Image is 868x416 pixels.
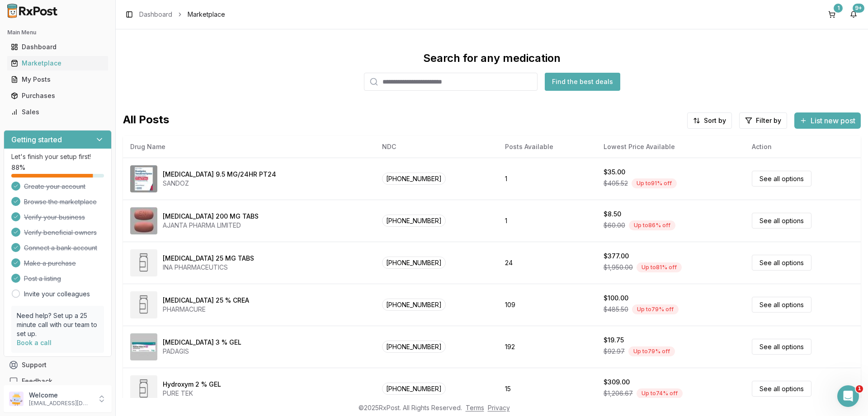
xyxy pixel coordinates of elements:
[4,56,112,70] button: Marketplace
[604,252,629,261] div: $377.00
[4,105,112,119] button: Sales
[29,391,92,400] p: Welcome
[604,336,624,345] div: $19.75
[139,10,225,19] nav: breadcrumb
[9,392,24,406] img: User avatar
[7,29,108,36] h2: Main Menu
[130,249,157,276] img: Diclofenac Potassium 25 MG TABS
[24,274,61,283] span: Post a listing
[24,197,97,206] span: Browse the marketplace
[163,221,259,230] div: AJANTA PHARMA LIMITED
[130,165,157,192] img: Rivastigmine 9.5 MG/24HR PT24
[4,373,112,389] button: Feedback
[752,255,811,271] a: See all options
[11,134,62,145] h3: Getting started
[11,59,104,68] div: Marketplace
[687,112,732,129] button: Sort by
[24,243,97,252] span: Connect a bank account
[11,91,104,100] div: Purchases
[498,200,596,242] td: 1
[163,254,254,263] div: [MEDICAL_DATA] 25 MG TABS
[628,346,675,356] div: Up to 79 % off
[382,215,446,227] span: [PHONE_NUMBER]
[837,385,859,407] iframe: Intercom live chat
[604,221,625,230] span: $60.00
[11,108,104,117] div: Sales
[498,284,596,326] td: 109
[163,170,276,179] div: [MEDICAL_DATA] 9.5 MG/24HR PT24
[629,220,675,230] div: Up to 86 % off
[466,404,484,411] a: Terms
[756,116,781,125] span: Filter by
[856,385,863,393] span: 1
[794,117,861,126] a: List new post
[24,213,85,222] span: Verify your business
[24,228,97,237] span: Verify beneficial owners
[163,380,221,389] div: Hydroxym 2 % GEL
[846,7,861,22] button: 9+
[382,299,446,311] span: [PHONE_NUMBER]
[752,339,811,355] a: See all options
[4,89,112,103] button: Purchases
[4,357,112,373] button: Support
[498,136,596,158] th: Posts Available
[24,182,85,191] span: Create your account
[163,179,276,188] div: SANDOZ
[752,297,811,313] a: See all options
[139,10,172,19] a: Dashboard
[739,112,787,129] button: Filter by
[853,4,864,13] div: 9+
[498,326,596,368] td: 192
[752,171,811,187] a: See all options
[604,305,628,314] span: $485.50
[11,42,104,51] div: Dashboard
[29,400,92,407] p: [EMAIL_ADDRESS][DOMAIN_NAME]
[794,112,861,129] button: List new post
[825,7,839,22] button: 1
[498,158,596,200] td: 1
[4,40,112,54] button: Dashboard
[123,112,169,129] span: All Posts
[811,115,855,126] span: List new post
[163,338,241,347] div: [MEDICAL_DATA] 3 % GEL
[604,263,633,272] span: $1,950.00
[632,304,679,314] div: Up to 79 % off
[382,383,446,395] span: [PHONE_NUMBER]
[382,257,446,269] span: [PHONE_NUMBER]
[596,136,745,158] th: Lowest Price Available
[7,88,108,104] a: Purchases
[382,173,446,185] span: [PHONE_NUMBER]
[7,55,108,71] a: Marketplace
[604,179,628,188] span: $405.52
[604,378,630,387] div: $309.00
[604,294,628,303] div: $100.00
[163,305,249,314] div: PHARMACURE
[11,75,104,84] div: My Posts
[123,136,375,158] th: Drug Name
[188,10,225,19] span: Marketplace
[130,291,157,318] img: Methyl Salicylate 25 % CREA
[163,296,249,305] div: [MEDICAL_DATA] 25 % CREA
[130,333,157,360] img: Diclofenac Sodium 3 % GEL
[604,347,625,356] span: $92.97
[604,168,625,177] div: $35.00
[4,4,61,18] img: RxPost Logo
[423,51,561,65] div: Search for any medication
[382,341,446,353] span: [PHONE_NUMBER]
[834,4,843,13] div: 1
[130,375,157,402] img: Hydroxym 2 % GEL
[632,178,677,188] div: Up to 91 % off
[24,290,90,299] a: Invite your colleagues
[545,73,620,91] button: Find the best deals
[752,213,811,229] a: See all options
[7,39,108,55] a: Dashboard
[4,72,112,87] button: My Posts
[11,152,104,161] p: Let's finish your setup first!
[752,381,811,397] a: See all options
[604,389,633,398] span: $1,206.67
[375,136,497,158] th: NDC
[498,242,596,284] td: 24
[488,404,510,411] a: Privacy
[637,262,682,272] div: Up to 81 % off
